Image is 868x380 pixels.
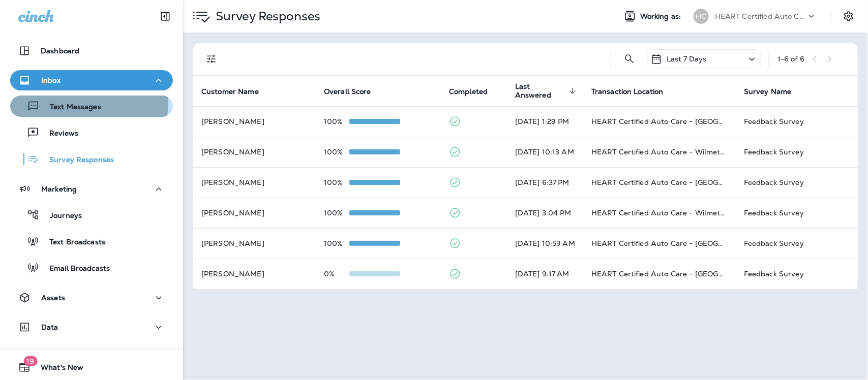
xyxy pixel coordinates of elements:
p: Last 7 Days [667,55,707,63]
td: Feedback Survey [736,228,858,259]
p: Text Messages [40,103,101,112]
button: Email Broadcasts [10,257,173,278]
span: Survey Name [744,87,805,96]
td: HEART Certified Auto Care - [GEOGRAPHIC_DATA] [583,259,736,289]
span: Overall Score [324,87,371,96]
button: Assets [10,288,173,308]
p: Assets [41,294,65,302]
div: HC [694,9,709,24]
div: 1 - 6 of 6 [777,55,804,63]
span: Last Answered [515,82,566,100]
p: 100% [324,178,349,186]
td: [DATE] 1:29 PM [507,106,583,137]
button: Text Broadcasts [10,231,173,252]
td: HEART Certified Auto Care - Wilmette [583,137,736,167]
p: Reviews [39,129,78,139]
td: [PERSON_NAME] [193,259,316,289]
td: [PERSON_NAME] [193,198,316,228]
p: 100% [324,239,349,247]
span: Working as: [640,12,683,21]
td: HEART Certified Auto Care - [GEOGRAPHIC_DATA] [583,106,736,137]
span: Completed [449,87,501,96]
td: [DATE] 6:37 PM [507,167,583,198]
button: Survey Responses [10,148,173,170]
p: Email Broadcasts [39,264,110,274]
td: [PERSON_NAME] [193,137,316,167]
button: Reviews [10,122,173,143]
p: Journeys [40,211,82,221]
span: What's New [31,363,83,375]
button: Settings [840,7,858,25]
p: Dashboard [41,47,79,55]
td: HEART Certified Auto Care - Wilmette [583,198,736,228]
td: [DATE] 10:13 AM [507,137,583,167]
span: Completed [449,87,488,96]
button: Data [10,317,173,337]
td: Feedback Survey [736,259,858,289]
td: Feedback Survey [736,137,858,167]
p: Data [41,323,58,331]
p: Inbox [41,76,61,84]
span: Survey Name [744,87,792,96]
button: 19What's New [10,357,173,377]
p: Text Broadcasts [39,238,105,247]
p: Survey Responses [39,155,114,165]
button: Filters [201,49,222,69]
span: Customer Name [201,87,259,96]
span: Transaction Location [591,87,677,96]
button: Search Survey Responses [619,49,640,69]
p: 100% [324,117,349,125]
button: Collapse Sidebar [151,6,179,26]
td: HEART Certified Auto Care - [GEOGRAPHIC_DATA] [583,228,736,259]
td: Feedback Survey [736,198,858,228]
button: Dashboard [10,41,173,61]
button: Marketing [10,179,173,199]
td: HEART Certified Auto Care - [GEOGRAPHIC_DATA] [583,167,736,198]
p: 100% [324,148,349,156]
td: [DATE] 10:53 AM [507,228,583,259]
td: Feedback Survey [736,167,858,198]
span: 19 [23,356,37,366]
td: [PERSON_NAME] [193,106,316,137]
td: [PERSON_NAME] [193,228,316,259]
span: Customer Name [201,87,272,96]
td: Feedback Survey [736,106,858,137]
button: Text Messages [10,96,173,117]
p: HEART Certified Auto Care [715,12,806,20]
p: 0% [324,270,349,278]
p: 100% [324,209,349,217]
p: Survey Responses [212,9,320,24]
td: [PERSON_NAME] [193,167,316,198]
span: Transaction Location [591,87,664,96]
p: Marketing [41,185,77,193]
td: [DATE] 9:17 AM [507,259,583,289]
span: Overall Score [324,87,384,96]
button: Inbox [10,70,173,90]
button: Journeys [10,204,173,226]
td: [DATE] 3:04 PM [507,198,583,228]
span: Last Answered [515,82,579,100]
